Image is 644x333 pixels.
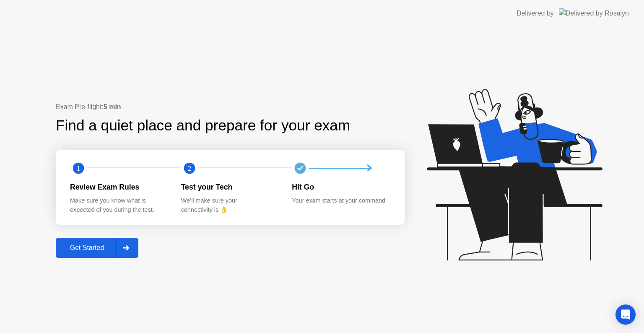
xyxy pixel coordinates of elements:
[292,182,390,193] div: Hit Go
[70,196,168,214] div: Make sure you know what is expected of you during the test.
[292,196,390,206] div: Your exam starts at your command
[56,102,405,112] div: Exam Pre-flight:
[70,182,168,193] div: Review Exam Rules
[104,103,121,110] b: 5 min
[56,238,138,258] button: Get Started
[559,8,629,18] img: Delivered by Rosalyn
[56,114,351,137] div: Find a quiet place and prepare for your exam
[517,8,554,18] div: Delivered by
[181,182,279,193] div: Test your Tech
[77,164,80,172] text: 1
[615,304,636,325] div: Open Intercom Messenger
[58,244,116,252] div: Get Started
[181,196,279,214] div: We’ll make sure your connectivity is 👌
[188,164,191,172] text: 2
